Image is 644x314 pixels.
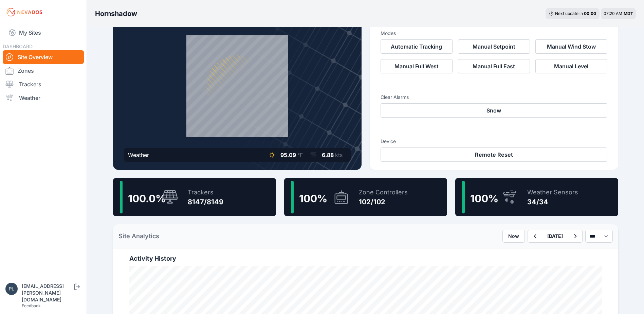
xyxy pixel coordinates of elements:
span: 100.0 % [128,192,166,205]
span: MDT [624,11,633,16]
div: 102/102 [359,197,408,207]
a: 100%Zone Controllers102/102 [284,178,447,216]
h3: Clear Alarms [381,94,607,101]
span: 95.09 [280,152,296,158]
a: Site Overview [3,50,84,64]
img: Nevados [5,7,43,18]
button: Manual Wind Stow [535,39,607,54]
button: Manual Full West [381,59,453,73]
span: 6.88 [322,152,334,158]
a: Feedback [22,303,41,308]
h3: Hornshadow [95,9,137,18]
div: Trackers [188,188,223,197]
div: [EMAIL_ADDRESS][PERSON_NAME][DOMAIN_NAME] [22,283,73,303]
button: Manual Level [535,59,607,73]
span: 07:20 AM [604,11,622,16]
h3: Device [381,138,607,145]
div: Zone Controllers [359,188,408,197]
button: Manual Full East [458,59,530,73]
h2: Site Analytics [118,231,159,241]
div: 8147/8149 [188,197,223,207]
a: My Sites [3,24,84,41]
h3: Modes [381,30,396,37]
div: Weather [128,151,149,159]
button: Now [502,230,525,243]
span: 100 % [299,192,327,205]
button: Remote Reset [381,147,607,162]
span: °F [297,152,303,158]
a: 100.0%Trackers8147/8149 [113,178,276,216]
button: Snow [381,103,607,118]
img: plsmith@sundt.com [5,283,18,295]
a: Zones [3,64,84,77]
h2: Activity History [129,254,602,263]
span: DASHBOARD [3,43,33,49]
div: 34/34 [527,197,578,207]
span: kts [335,152,343,158]
button: [DATE] [542,230,568,242]
a: Weather [3,91,84,105]
a: Trackers [3,77,84,91]
a: 100%Weather Sensors34/34 [455,178,618,216]
span: Next update in [555,11,583,16]
button: Manual Setpoint [458,39,530,54]
button: Automatic Tracking [381,39,453,54]
div: 00 : 00 [584,11,596,16]
div: Weather Sensors [527,188,578,197]
span: 100 % [470,192,498,205]
nav: Breadcrumb [95,5,137,22]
